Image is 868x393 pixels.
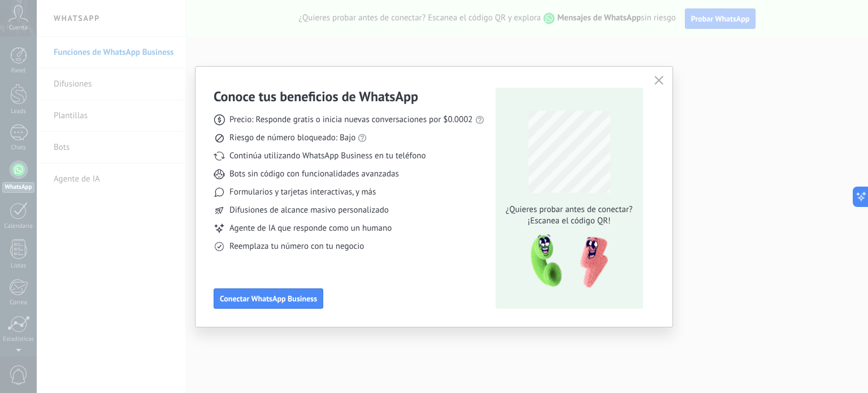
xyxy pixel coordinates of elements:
span: Conectar WhatsApp Business [220,295,317,303]
span: Continúa utilizando WhatsApp Business en tu teléfono [229,150,426,162]
span: Precio: Responde gratis o inicia nuevas conversaciones por $0.0002 [229,114,473,126]
span: Bots sin código con funcionalidades avanzadas [229,169,399,180]
span: Reemplaza tu número con tu negocio [229,241,364,252]
button: Conectar WhatsApp Business [214,288,323,309]
span: ¿Quieres probar antes de conectar? [502,204,636,215]
span: Difusiones de alcance masivo personalizado [229,205,389,216]
span: Formularios y tarjetas interactivas, y más [229,187,376,198]
h3: Conoce tus beneficios de WhatsApp [214,88,418,105]
span: Agente de IA que responde como un humano [229,223,392,234]
span: Riesgo de número bloqueado: Bajo [229,132,355,144]
span: ¡Escanea el código QR! [502,215,636,227]
img: qr-pic-1x.png [521,231,610,292]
